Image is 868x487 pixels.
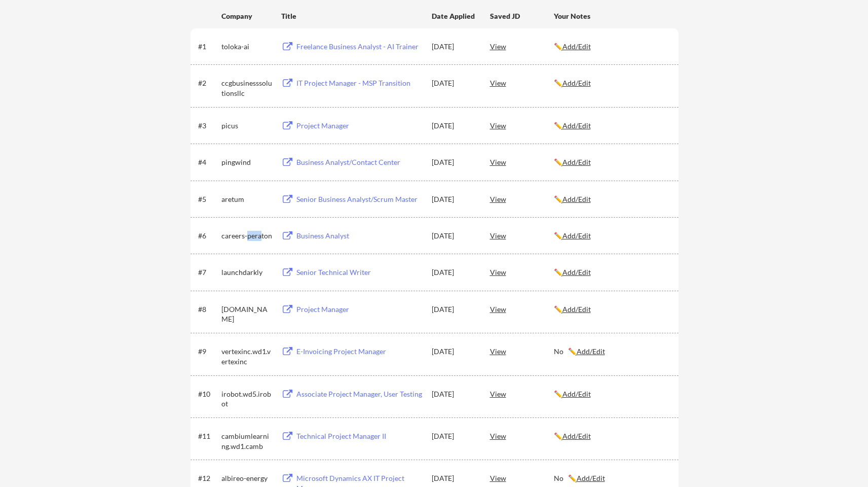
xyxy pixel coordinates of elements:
[490,469,554,487] div: View
[221,267,272,277] div: launchdarkly
[198,194,218,204] div: #5
[296,194,422,204] div: Senior Business Analyst/Scrum Master
[554,194,669,204] div: ✏️
[198,231,218,241] div: #6
[221,157,272,167] div: pingwind
[554,157,669,167] div: ✏️
[221,11,272,21] div: Company
[432,267,476,277] div: [DATE]
[221,78,272,98] div: ccgbusinesssolutionsllc
[562,79,591,87] u: Add/Edit
[221,389,272,409] div: irobot.wd5.irobot
[562,390,591,398] u: Add/Edit
[562,121,591,130] u: Add/Edit
[198,473,218,483] div: #12
[432,11,476,21] div: Date Applied
[554,346,669,357] div: No ✏️
[296,389,422,399] div: Associate Project Manager, User Testing
[221,42,272,52] div: toloka-ai
[198,389,218,399] div: #10
[296,42,422,52] div: Freelance Business Analyst - AI Trainer
[490,74,554,92] div: View
[554,231,669,241] div: ✏️
[221,231,272,241] div: careers-peraton
[562,42,591,51] u: Add/Edit
[198,157,218,167] div: #4
[562,268,591,276] u: Add/Edit
[198,346,218,357] div: #9
[296,231,422,241] div: Business Analyst
[490,226,554,245] div: View
[432,304,476,315] div: [DATE]
[198,267,218,277] div: #7
[490,385,554,403] div: View
[490,7,554,25] div: Saved JD
[221,121,272,131] div: picus
[198,431,218,441] div: #11
[432,78,476,88] div: [DATE]
[490,263,554,281] div: View
[221,346,272,366] div: vertexinc.wd1.vertexinc
[562,432,591,440] u: Add/Edit
[221,431,272,451] div: cambiumlearning.wd1.camb
[296,78,422,88] div: IT Project Manager - MSP Transition
[296,121,422,131] div: Project Manager
[281,11,422,21] div: Title
[490,300,554,318] div: View
[432,389,476,399] div: [DATE]
[490,190,554,208] div: View
[432,194,476,204] div: [DATE]
[432,121,476,131] div: [DATE]
[221,194,272,204] div: aretum
[432,157,476,167] div: [DATE]
[221,473,272,483] div: albireo-energy
[577,347,605,356] u: Add/Edit
[490,342,554,360] div: View
[554,389,669,399] div: ✏️
[554,121,669,131] div: ✏️
[198,121,218,131] div: #3
[296,267,422,277] div: Senior Technical Writer
[490,116,554,134] div: View
[490,153,554,171] div: View
[490,37,554,55] div: View
[296,304,422,315] div: Project Manager
[562,305,591,314] u: Add/Edit
[198,304,218,315] div: #8
[432,42,476,52] div: [DATE]
[198,78,218,88] div: #2
[296,431,422,441] div: Technical Project Manager II
[554,304,669,315] div: ✏️
[198,42,218,52] div: #1
[577,474,605,482] u: Add/Edit
[554,473,669,483] div: No ✏️
[432,431,476,441] div: [DATE]
[554,42,669,52] div: ✏️
[554,431,669,441] div: ✏️
[490,427,554,445] div: View
[296,157,422,167] div: Business Analyst/Contact Center
[221,304,272,324] div: [DOMAIN_NAME]
[562,231,591,240] u: Add/Edit
[554,11,669,21] div: Your Notes
[296,346,422,357] div: E-Invoicing Project Manager
[554,267,669,277] div: ✏️
[562,195,591,203] u: Add/Edit
[432,346,476,357] div: [DATE]
[562,158,591,166] u: Add/Edit
[432,231,476,241] div: [DATE]
[432,473,476,483] div: [DATE]
[554,78,669,88] div: ✏️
